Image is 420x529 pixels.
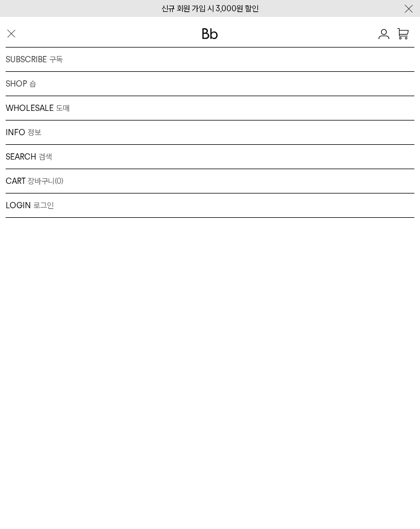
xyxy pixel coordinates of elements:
img: 로고 [202,28,218,39]
p: SEARCH [6,151,36,162]
p: 검색 [38,151,52,162]
p: 로그인 [33,200,54,211]
p: (0) [55,175,63,187]
a: CART 장바구니 (0) [6,169,414,193]
a: 신규 회원 가입 시 3,000원 할인 [161,4,259,13]
a: LOGIN 로그인 [6,193,414,218]
p: CART [6,175,25,187]
p: LOGIN [6,200,31,211]
p: 장바구니 [28,175,55,187]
